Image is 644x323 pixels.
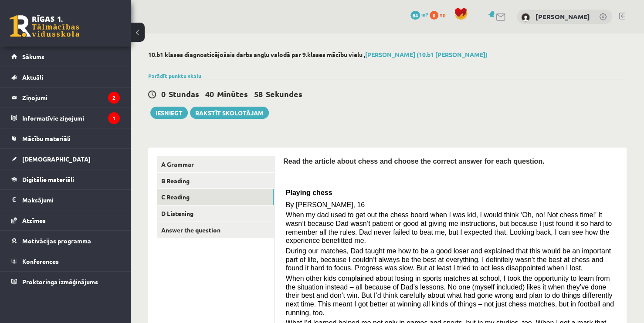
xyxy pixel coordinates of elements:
a: Digitālie materiāli [11,169,120,189]
span: During our matches, Dad taught me how to be a good loser and explained that this would be an impo... [286,247,611,272]
a: Mācību materiāli [11,128,120,148]
a: A Grammar [157,156,274,172]
span: Proktoringa izmēģinājums [22,278,98,286]
i: 1 [108,112,120,124]
span: mP [421,11,428,18]
button: Iesniegt [150,107,188,119]
a: [DEMOGRAPHIC_DATA] [11,149,120,169]
legend: Maksājumi [22,190,120,210]
img: Aleksejs Hivričs [521,13,530,22]
span: 84 [410,11,420,20]
a: Motivācijas programma [11,231,120,251]
span: Stundas [169,89,199,99]
a: Proktoringa izmēģinājums [11,272,120,292]
span: [DEMOGRAPHIC_DATA] [22,155,91,163]
a: Rakstīt skolotājam [190,107,269,119]
span: xp [440,11,445,18]
span: Playing chess [286,189,332,196]
span: Motivācijas programma [22,237,91,245]
a: Sākums [11,47,120,67]
a: C Reading [157,189,274,205]
a: Maksājumi [11,190,120,210]
span: Digitālie materiāli [22,175,74,183]
a: [PERSON_NAME] [536,12,590,21]
a: Answer the question [157,222,274,238]
a: Atzīmes [11,210,120,230]
a: D Listening [157,205,274,222]
legend: Informatīvie ziņojumi [22,108,120,128]
span: 58 [254,89,263,99]
a: Parādīt punktu skalu [148,72,201,79]
a: Konferences [11,251,120,271]
legend: Ziņojumi [22,87,120,108]
h2: 10.b1 klases diagnosticējošais darbs angļu valodā par 9.klases mācību vielu , [148,51,627,58]
span: Aktuāli [22,73,43,81]
a: Rīgas 1. Tālmācības vidusskola [10,15,79,37]
span: Minūtes [217,89,248,99]
a: Ziņojumi2 [11,87,120,108]
span: Mācību materiāli [22,135,71,142]
span: When other kids complained about losing in sports matches at school, I took the opportunity to le... [286,275,614,316]
span: 40 [205,89,214,99]
span: By [PERSON_NAME], 16 [286,201,365,209]
span: Konferences [22,257,59,265]
span: Sākums [22,53,44,61]
span: Atzīmes [22,216,46,224]
span: When my dad used to get out the chess board when I was kid, I would think ‘Oh, no! Not chess time... [286,211,612,244]
span: Read the article about chess and choose the correct answer for each question. [283,158,544,165]
span: Sekundes [266,89,302,99]
span: 0 [161,89,166,99]
i: 2 [108,92,120,104]
a: Informatīvie ziņojumi1 [11,108,120,128]
a: 0 xp [430,11,450,18]
a: B Reading [157,173,274,189]
a: 84 mP [410,11,428,18]
a: Aktuāli [11,67,120,87]
span: 0 [430,11,438,20]
a: [PERSON_NAME] (10.b1 [PERSON_NAME]) [365,50,488,58]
